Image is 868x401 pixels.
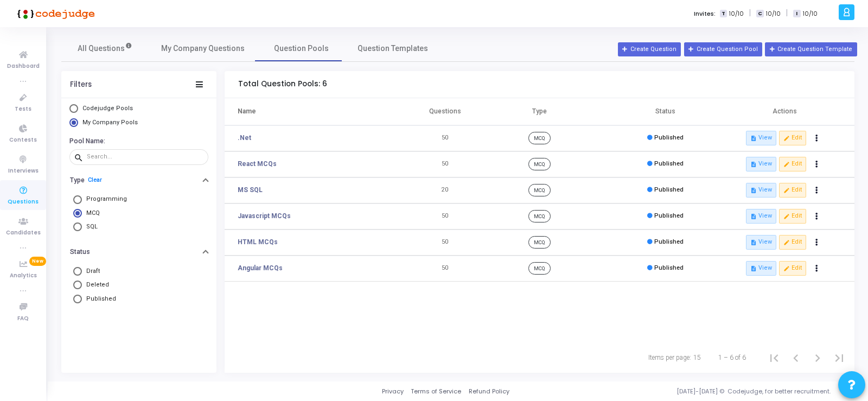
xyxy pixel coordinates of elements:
[238,263,283,273] a: Angular MCQs
[746,209,776,223] button: descriptionView
[528,262,551,274] span: MCQ
[411,387,461,396] a: Terms of Service
[750,187,756,193] i: description
[809,131,825,146] button: Actions
[15,105,31,114] span: Tests
[274,43,329,54] span: Question Pools
[82,222,98,232] span: SQL
[82,119,138,126] span: My Company Pools
[78,43,132,54] span: All Questions
[785,347,807,368] button: Previous page
[783,187,789,193] i: edit
[749,8,751,19] span: |
[647,186,684,195] div: Published
[809,209,825,224] button: Actions
[8,167,39,176] span: Interviews
[70,248,90,256] h6: Status
[29,257,46,266] span: New
[779,235,806,249] button: editEdit
[528,210,551,222] span: MCQ
[746,261,776,275] button: descriptionView
[779,131,806,145] button: editEdit
[87,154,204,160] input: Search...
[809,235,825,250] button: Actions
[763,347,785,368] button: First page
[413,203,476,230] td: 50
[828,347,850,368] button: Last page
[750,161,756,167] i: description
[70,80,92,89] div: Filters
[476,98,602,125] th: Type
[809,261,825,276] button: Actions
[61,171,216,188] button: TypeClear
[779,157,806,171] button: editEdit
[225,98,413,125] th: Name
[720,10,727,18] span: T
[783,239,789,245] i: edit
[647,238,684,247] div: Published
[694,9,716,18] label: Invites:
[783,213,789,219] i: edit
[413,230,476,256] td: 50
[729,9,744,18] span: 10/10
[750,135,756,141] i: description
[807,347,828,368] button: Next page
[469,387,509,396] a: Refund Policy
[9,136,37,145] span: Contests
[413,177,476,203] td: 20
[783,135,789,141] i: edit
[603,98,729,125] th: Status
[528,158,551,170] span: MCQ
[803,9,818,18] span: 10/10
[746,131,776,145] button: descriptionView
[382,387,404,396] a: Privacy
[82,209,100,218] span: MCQ
[647,160,684,169] div: Published
[786,8,788,19] span: |
[238,133,251,143] a: .Net
[358,43,428,54] span: Question Templates
[88,176,102,183] a: Clear
[647,133,684,143] div: Published
[413,125,476,151] td: 50
[10,271,37,281] span: Analytics
[647,264,684,273] div: Published
[161,43,245,54] span: My Company Questions
[783,265,789,271] i: edit
[14,3,95,24] img: logo
[82,295,116,304] span: Published
[766,9,781,18] span: 10/10
[238,185,263,195] a: MS SQL
[750,265,756,271] i: description
[238,237,278,247] a: HTML MCQs
[69,137,206,145] h6: Pool Name:
[6,228,41,238] span: Candidates
[413,151,476,177] td: 50
[750,213,756,219] i: description
[779,209,806,223] button: editEdit
[750,239,756,245] i: description
[82,267,100,276] span: Draft
[809,157,825,172] button: Actions
[17,314,29,323] span: FAQ
[8,198,39,207] span: Questions
[509,387,854,396] div: [DATE]-[DATE] © Codejudge, for better recruitment.
[413,98,476,125] th: Questions
[238,211,291,221] a: Javascript MCQs
[238,80,327,89] h5: Total Question Pools: 6
[718,353,746,362] div: 1 – 6 of 6
[413,256,476,282] td: 50
[82,105,133,112] span: Codejudge Pools
[648,353,691,362] div: Items per page:
[7,62,40,71] span: Dashboard
[779,183,806,197] button: editEdit
[779,261,806,275] button: editEdit
[729,98,854,125] th: Actions
[746,235,776,249] button: descriptionView
[756,10,763,18] span: C
[765,42,857,56] button: Create Question Template
[693,353,701,362] div: 15
[647,212,684,221] div: Published
[82,195,127,204] span: Programming
[70,176,85,184] h6: Type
